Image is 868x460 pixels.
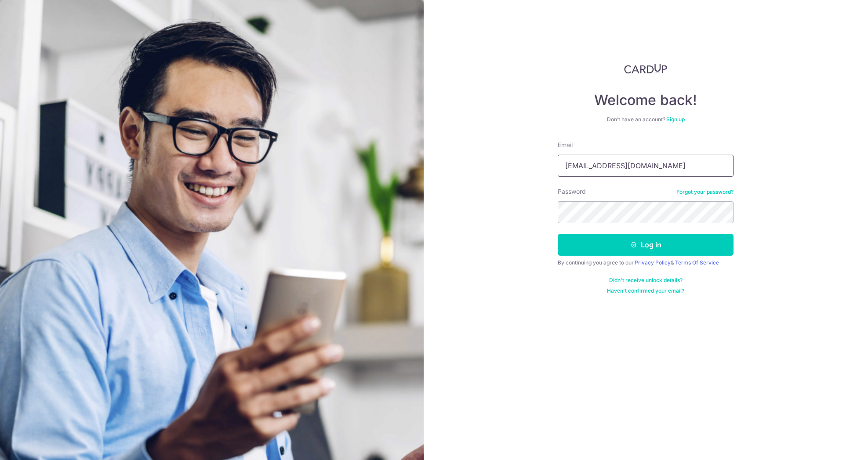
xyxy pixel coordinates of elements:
[675,259,719,266] a: Terms Of Service
[635,259,671,266] a: Privacy Policy
[676,188,734,196] a: Forgot your password?
[558,141,573,149] label: Email
[666,116,685,123] a: Sign up
[558,155,734,177] input: Enter your Email
[607,287,684,294] a: Haven't confirmed your email?
[558,187,586,196] label: Password
[558,234,734,256] button: Log in
[609,277,683,284] a: Didn't receive unlock details?
[558,259,734,266] div: By continuing you agree to our &
[558,91,734,109] h4: Welcome back!
[624,63,667,74] img: CardUp Logo
[558,116,734,123] div: Don’t have an account?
